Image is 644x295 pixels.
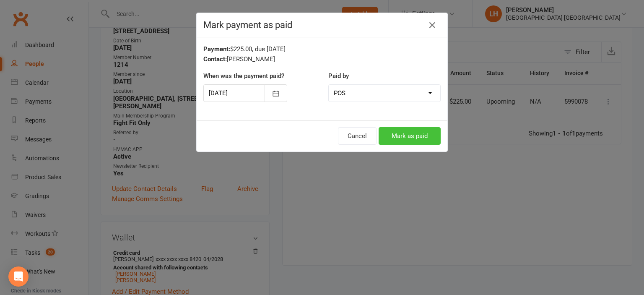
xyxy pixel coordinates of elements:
button: Mark as paid [379,127,441,145]
strong: Payment: [203,45,230,53]
h4: Mark payment as paid [203,20,441,30]
div: [PERSON_NAME] [203,54,441,64]
button: Close [426,18,439,32]
div: Open Intercom Messenger [8,266,29,287]
label: Paid by [328,71,349,81]
div: $225.00, due [DATE] [203,44,441,54]
strong: Contact: [203,55,227,63]
button: Cancel [338,127,377,145]
label: When was the payment paid? [203,71,284,81]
